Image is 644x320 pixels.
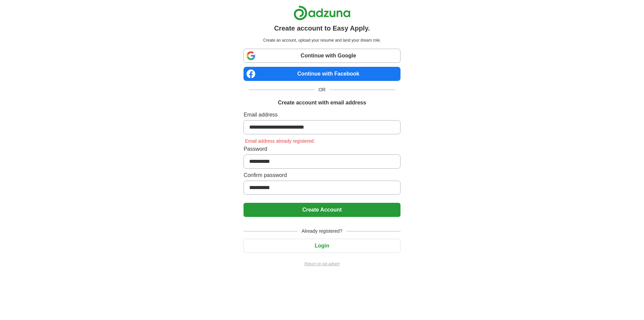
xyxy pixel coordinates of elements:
[244,111,400,119] label: Email address
[244,138,316,144] span: Email address already registered.
[298,228,346,235] span: Already registered?
[244,203,400,217] button: Create Account
[274,23,370,33] h1: Create account to Easy Apply.
[244,145,400,153] label: Password
[244,171,400,179] label: Confirm password
[244,49,400,63] a: Continue with Google
[245,37,399,43] p: Create an account, upload your resume and land your dream role.
[244,261,400,267] a: Return to job advert
[244,243,400,248] a: Login
[278,99,366,107] h1: Create account with email address
[293,5,351,20] img: Adzuna logo
[244,67,400,81] a: Continue with Facebook
[315,86,330,93] span: OR
[244,239,400,253] button: Login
